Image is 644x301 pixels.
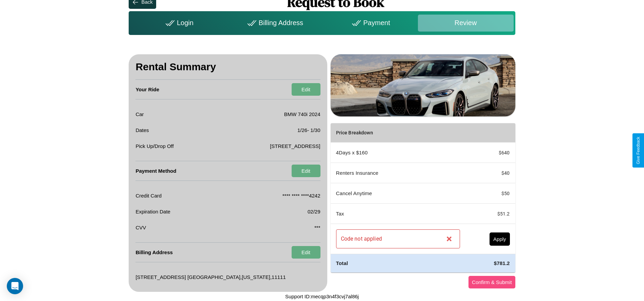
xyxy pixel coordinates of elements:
[135,142,173,151] p: Pick Up/Drop Off
[135,110,144,119] p: Car
[292,83,320,96] button: Edit
[465,204,515,224] td: $ 51.2
[135,272,286,282] p: [STREET_ADDRESS] [GEOGRAPHIC_DATA] , [US_STATE] , 11111
[135,191,162,200] p: Credit Card
[322,15,418,32] div: Payment
[284,110,320,119] p: BMW 740i 2024
[336,168,460,177] p: Renters Insurance
[336,189,460,198] p: Cancel Anytime
[135,80,159,99] h4: Your Ride
[465,163,515,183] td: $ 40
[7,278,23,294] div: Open Intercom Messenger
[135,161,176,181] h4: Payment Method
[465,143,515,163] td: $ 640
[135,207,170,216] p: Expiration Date
[308,207,320,216] p: 02/29
[270,142,320,151] p: [STREET_ADDRESS]
[292,246,320,259] button: Edit
[135,54,320,80] h3: Rental Summary
[135,223,146,232] p: CVV
[297,126,320,135] p: 1 / 26 - 1 / 30
[336,260,460,267] h4: Total
[490,232,510,246] button: Apply
[285,292,359,301] p: Support ID: mecqp3n4f3cvj7al86j
[135,126,149,135] p: Dates
[130,15,226,32] div: Login
[331,123,465,143] th: Price Breakdown
[468,276,515,288] button: Confirm & Submit
[226,15,322,32] div: Billing Address
[418,15,514,32] div: Review
[135,243,172,262] h4: Billing Address
[292,165,320,177] button: Edit
[331,123,515,272] table: simple table
[636,137,641,164] div: Give Feedback
[336,148,460,157] p: 4 Days x $ 160
[465,183,515,204] td: $ 50
[471,260,510,267] h4: $ 781.2
[336,209,460,218] p: Tax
